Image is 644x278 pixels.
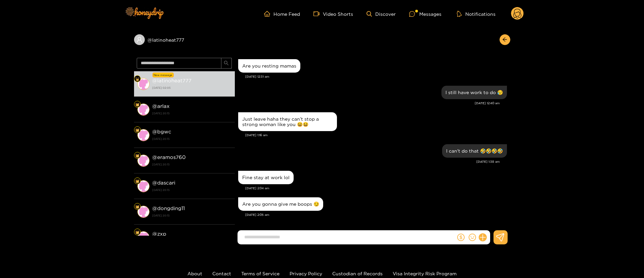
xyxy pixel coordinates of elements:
[238,101,500,106] div: [DATE] 12:40 am
[134,34,235,45] div: @latinoheat777
[367,11,396,17] a: Discover
[442,144,507,158] div: Aug. 22, 1:38 am
[135,128,139,132] img: Fan Level
[152,180,175,186] strong: @ dascari
[152,154,186,160] strong: @ eramos760
[135,230,139,234] img: Fan Level
[264,11,273,17] span: home
[446,148,503,154] div: I can't do that 🤣🤣🤣🤣
[137,180,149,192] img: conversation
[238,112,337,131] div: Aug. 22, 1:16 am
[137,78,149,90] img: conversation
[241,271,280,276] a: Terms of Service
[264,11,300,17] a: Home Feed
[137,155,149,167] img: conversation
[221,58,232,69] button: search
[152,212,231,219] strong: [DATE] 20:15
[152,129,171,134] strong: @ bgwc
[238,171,294,184] div: Aug. 22, 2:04 am
[313,11,323,17] span: video-camera
[242,116,333,127] div: Just leave haha they can’t stop a strong woman like you 😆😆
[313,11,353,17] a: Video Shorts
[135,154,139,158] img: Fan Level
[152,205,185,211] strong: @ dongding11
[457,234,465,241] span: dollar
[212,271,231,276] a: Contact
[152,103,170,109] strong: @ arlax
[152,85,231,91] strong: [DATE] 02:05
[502,37,507,43] span: arrow-left
[500,34,510,45] button: arrow-left
[455,10,498,17] button: Notifications
[409,10,441,18] div: Messages
[238,159,500,164] div: [DATE] 1:38 am
[135,179,139,183] img: Fan Level
[242,63,296,69] div: Are you resting mamas
[137,231,149,243] img: conversation
[152,187,231,193] strong: [DATE] 20:15
[245,212,507,217] div: [DATE] 2:05 am
[152,78,191,83] strong: @ latinoheat777
[137,206,149,218] img: conversation
[469,234,476,241] span: smile
[152,110,231,116] strong: [DATE] 20:15
[187,271,202,276] a: About
[136,37,142,43] span: user
[152,136,231,142] strong: [DATE] 20:15
[152,161,231,167] strong: [DATE] 20:15
[242,175,290,180] div: Fine stay at work lol
[135,205,139,209] img: Fan Level
[224,61,229,66] span: search
[245,133,507,137] div: [DATE] 1:16 am
[290,271,322,276] a: Privacy Policy
[152,231,166,237] strong: @ zxp
[242,201,319,207] div: Are you gonna give me boops 😏
[137,104,149,116] img: conversation
[441,86,507,99] div: Aug. 22, 12:40 am
[456,232,466,242] button: dollar
[137,129,149,141] img: conversation
[238,59,300,73] div: Aug. 22, 12:31 am
[153,73,174,77] div: New message
[135,103,139,107] img: Fan Level
[135,77,139,81] img: Fan Level
[238,197,323,211] div: Aug. 22, 2:05 am
[245,74,507,79] div: [DATE] 12:31 am
[332,271,383,276] a: Custodian of Records
[245,186,507,191] div: [DATE] 2:04 am
[445,90,503,95] div: I still have work to do 😥
[393,271,457,276] a: Visa Integrity Risk Program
